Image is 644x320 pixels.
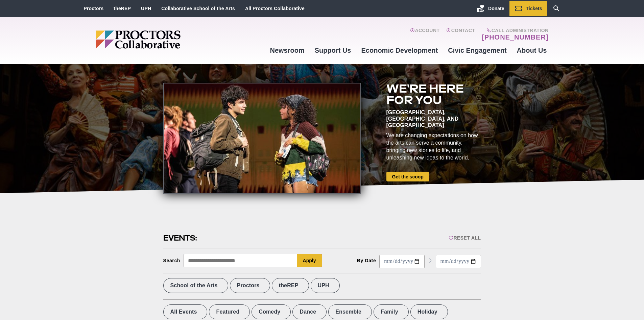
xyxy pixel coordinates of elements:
div: We are changing expectations on how the arts can serve a community, bringing new stories to life,... [386,132,481,162]
img: Proctors logo [96,30,233,49]
label: Holiday [410,304,448,319]
a: Donate [472,1,509,16]
a: Account [410,28,439,41]
div: [GEOGRAPHIC_DATA], [GEOGRAPHIC_DATA], and [GEOGRAPHIC_DATA] [386,109,481,128]
div: Reset All [449,235,481,241]
span: Donate [488,6,504,11]
a: Search [547,1,566,16]
a: [PHONE_NUMBER] [482,33,548,41]
label: Comedy [252,304,291,319]
div: Search [163,258,181,263]
a: Proctors [84,6,104,11]
a: Economic Development [356,41,443,59]
a: Contact [446,28,475,41]
a: Get the scoop [386,172,429,181]
label: Dance [292,304,327,319]
a: theREP [114,6,131,11]
a: Collaborative School of the Arts [161,6,235,11]
span: Call Administration [480,28,548,33]
a: Newsroom [265,41,309,59]
a: Civic Engagement [443,41,511,59]
label: Featured [209,304,250,319]
a: Support Us [310,41,356,59]
span: Tickets [526,6,542,11]
h2: Events: [163,233,198,243]
a: All Proctors Collaborative [245,6,305,11]
a: About Us [512,41,552,59]
label: UPH [311,278,340,293]
label: Ensemble [328,304,372,319]
a: UPH [141,6,151,11]
a: Tickets [509,1,547,16]
div: By Date [357,258,376,263]
h2: We're here for you [386,83,481,106]
label: All Events [163,304,208,319]
label: theREP [272,278,309,293]
button: Apply [297,254,322,267]
label: Family [374,304,409,319]
label: Proctors [230,278,270,293]
label: School of the Arts [163,278,228,293]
